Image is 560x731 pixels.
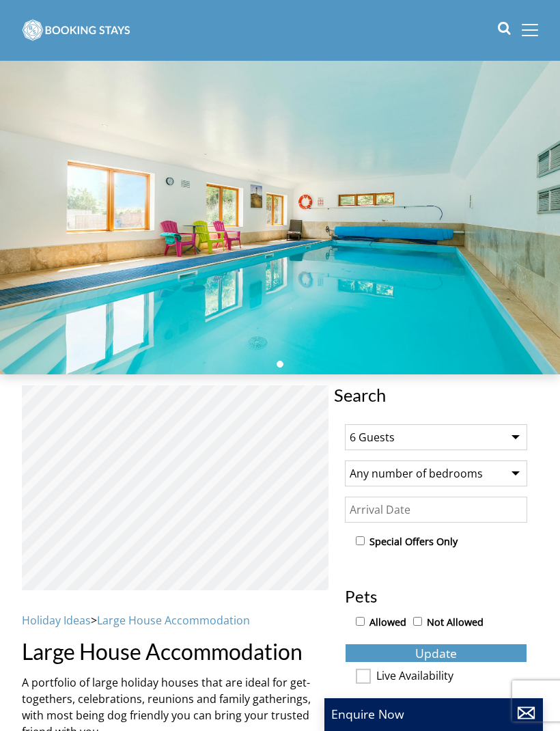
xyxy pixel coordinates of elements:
p: Enquire Now [331,705,536,723]
img: BookingStays [22,16,131,44]
a: Large House Accommodation [97,613,250,628]
label: Special Offers Only [369,534,458,549]
a: Holiday Ideas [22,613,91,628]
span: Update [415,645,457,661]
h1: Large House Accommodation [22,639,328,663]
label: Live Availability [376,670,527,685]
span: Search [334,385,538,404]
label: Not Allowed [427,615,484,630]
h3: Pets [345,588,527,605]
input: Arrival Date [345,497,527,523]
span: > [91,613,97,628]
canvas: Map [22,385,328,590]
label: Allowed [369,615,406,630]
button: Update [345,644,527,663]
